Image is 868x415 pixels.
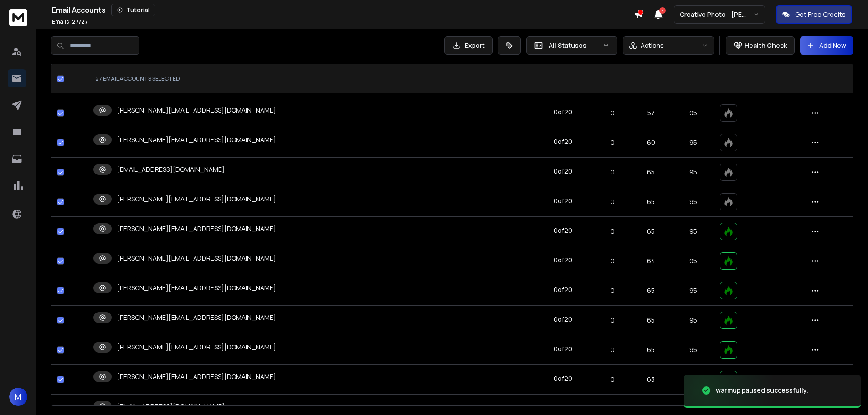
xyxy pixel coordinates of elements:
[549,41,599,50] p: All Statuses
[601,375,624,384] p: 0
[117,283,276,292] p: [PERSON_NAME][EMAIL_ADDRESS][DOMAIN_NAME]
[601,316,624,325] p: 0
[673,217,714,246] td: 95
[673,306,714,335] td: 95
[72,18,88,26] span: 27 / 27
[601,197,624,206] p: 0
[673,98,714,128] td: 95
[601,108,624,118] p: 0
[554,167,572,176] div: 0 of 20
[554,256,572,265] div: 0 of 20
[95,75,522,82] div: 27 EMAIL ACCOUNTS SELECTED
[117,165,225,174] p: [EMAIL_ADDRESS][DOMAIN_NAME]
[726,36,795,55] button: Health Check
[601,345,624,354] p: 0
[117,343,276,352] p: [PERSON_NAME][EMAIL_ADDRESS][DOMAIN_NAME]
[117,135,276,144] p: [PERSON_NAME][EMAIL_ADDRESS][DOMAIN_NAME]
[52,4,634,16] div: Email Accounts
[117,195,276,204] p: [PERSON_NAME][EMAIL_ADDRESS][DOMAIN_NAME]
[659,7,666,14] span: 4
[680,10,753,19] p: Creative Photo - [PERSON_NAME]
[716,386,808,395] div: warmup paused successfully.
[554,226,572,235] div: 0 of 20
[673,365,714,395] td: 95
[776,5,852,24] button: Get Free Credits
[601,286,624,295] p: 0
[601,227,624,236] p: 0
[111,4,155,16] button: Tutorial
[117,402,225,411] p: [EMAIL_ADDRESS][DOMAIN_NAME]
[601,405,624,414] p: 0
[630,217,673,246] td: 65
[673,276,714,306] td: 95
[601,138,624,147] p: 0
[601,168,624,177] p: 0
[554,108,572,117] div: 0 of 20
[630,246,673,276] td: 64
[52,18,88,26] p: Emails :
[9,388,27,406] button: M
[554,315,572,324] div: 0 of 20
[554,404,572,413] div: 0 of 20
[630,365,673,395] td: 63
[630,306,673,335] td: 65
[117,313,276,322] p: [PERSON_NAME][EMAIL_ADDRESS][DOMAIN_NAME]
[444,36,493,55] button: Export
[630,276,673,306] td: 65
[601,256,624,266] p: 0
[554,285,572,294] div: 0 of 20
[673,128,714,158] td: 95
[117,224,276,233] p: [PERSON_NAME][EMAIL_ADDRESS][DOMAIN_NAME]
[795,10,846,19] p: Get Free Credits
[117,254,276,263] p: [PERSON_NAME][EMAIL_ADDRESS][DOMAIN_NAME]
[117,372,276,381] p: [PERSON_NAME][EMAIL_ADDRESS][DOMAIN_NAME]
[673,335,714,365] td: 95
[554,374,572,383] div: 0 of 20
[630,98,673,128] td: 57
[630,128,673,158] td: 60
[641,41,664,50] p: Actions
[673,158,714,187] td: 95
[630,335,673,365] td: 65
[800,36,853,55] button: Add New
[630,187,673,217] td: 65
[117,106,276,115] p: [PERSON_NAME][EMAIL_ADDRESS][DOMAIN_NAME]
[554,196,572,205] div: 0 of 20
[630,158,673,187] td: 65
[554,344,572,354] div: 0 of 20
[554,137,572,146] div: 0 of 20
[745,41,787,50] p: Health Check
[673,246,714,276] td: 95
[673,187,714,217] td: 95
